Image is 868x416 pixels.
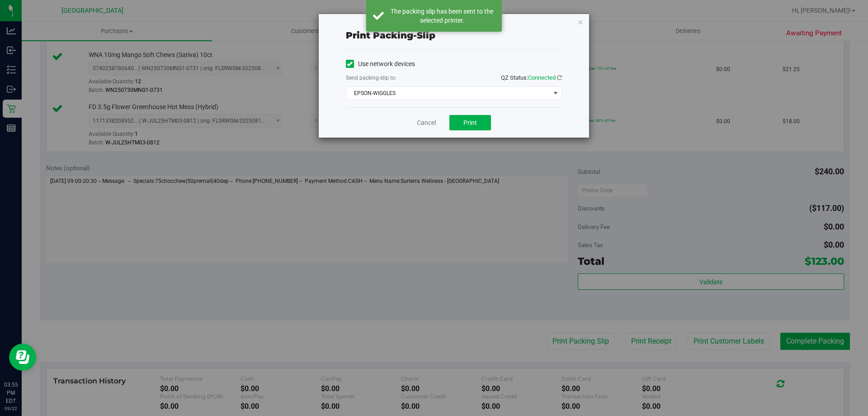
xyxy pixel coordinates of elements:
[528,74,556,81] span: Connected
[449,115,491,130] button: Print
[417,118,436,128] a: Cancel
[346,87,550,100] span: EPSON-WIGGLES
[346,30,435,41] span: Print packing-slip
[463,119,477,126] span: Print
[9,344,36,371] iframe: Resource center
[389,7,495,25] div: The packing slip has been sent to the selected printer.
[550,87,561,100] span: select
[346,74,396,82] label: Send packing-slip to:
[346,59,415,69] label: Use network devices
[501,74,562,81] span: QZ Status:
